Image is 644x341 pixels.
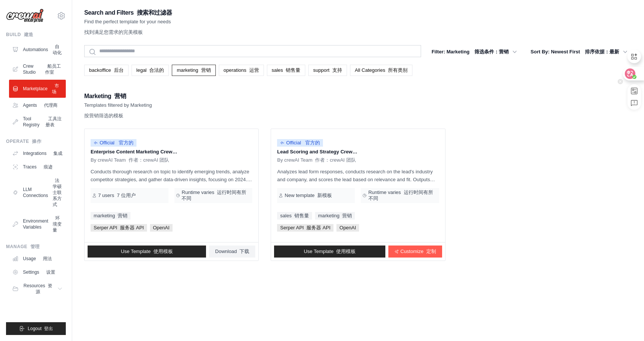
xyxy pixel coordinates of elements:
[98,192,136,199] span: 7 users
[368,189,438,202] span: Runtime varies
[91,139,136,147] span: Official
[24,32,33,37] font: 建造
[426,249,436,254] font: 定制
[6,244,66,250] div: Manage
[9,147,66,159] a: Integrations 集成
[84,29,143,35] font: 找到满足您需求的完美模板
[84,8,172,18] h2: Search and Filters
[114,93,126,99] font: 营销
[91,148,252,156] p: Enterprise Content Marketing Crew
[304,249,356,255] span: Use Template
[53,151,62,156] font: 集成
[342,213,352,218] font: 营销
[209,246,255,258] a: Download 下载
[277,139,323,147] span: Official
[53,178,62,207] font: 法学硕士联系方式
[182,189,251,202] span: Runtime varies
[43,256,52,261] font: 用法
[336,224,359,232] span: OpenAI
[9,174,66,211] a: LLM Connections 法学硕士联系方式
[150,224,173,232] span: OpenAI
[6,138,66,144] div: Operate
[388,67,408,73] font: 所有类别
[91,157,169,163] span: By crewAI Team
[91,168,252,183] p: Conducts thorough research on topic to identify emerging trends, analyze competitor strategies, a...
[53,44,62,55] font: 自动化
[52,83,59,94] font: 市场
[44,326,53,331] font: 登出
[315,212,355,220] a: marketing 营销
[23,283,53,295] span: Resources
[121,249,173,255] span: Use Template
[474,49,509,55] font: 筛选条件：营销
[45,64,61,75] font: 船员工作室
[88,246,206,258] a: Use Template 使用模板
[91,212,130,220] a: marketing 营销
[277,212,312,220] a: sales 销售量
[315,157,356,163] font: 作者：crewAI 团队
[129,157,169,163] font: 作者：crewAI 团队
[120,225,144,230] font: 服务器 API
[215,249,249,255] span: Download
[388,246,442,258] a: Customize 定制
[46,270,55,275] font: 设置
[350,65,412,76] a: All Categories 所有类别
[84,113,123,118] font: 按营销筛选的模板
[132,65,169,76] a: legal 合法的
[44,164,53,170] font: 痕迹
[585,49,619,55] font: 排序依据：最新
[182,189,246,201] font: 运行时间有所不同
[153,249,173,254] font: 使用模板
[249,67,259,73] font: 运营
[44,103,58,108] font: 代理商
[9,60,66,78] a: Crew Studio 船员工作室
[9,161,66,173] a: Traces 痕迹
[84,91,152,102] h2: Marketing
[427,45,521,59] button: Filter: Marketing 筛选条件：营销
[9,113,66,131] a: Tool Registry 工具注册表
[32,139,41,144] font: 操作
[6,32,66,38] div: Build
[9,253,66,265] a: Usage 用法
[118,213,127,218] font: 营销
[305,140,320,145] font: 官方的
[30,244,40,249] font: 管理
[84,18,172,39] p: Find the perfect template for your needs
[6,9,44,23] img: Logo
[119,140,133,145] font: 官方的
[9,41,66,59] a: Automations 自动化
[84,102,152,123] p: Templates filtered by Marketing
[53,215,62,233] font: 环境变量
[239,249,249,254] font: 下载
[526,45,632,59] button: Sort By: Newest First 排序依据：最新
[277,157,356,163] span: By crewAI Team
[9,266,66,278] a: Settings 设置
[277,168,439,183] p: Analyzes lead form responses, conducts research on the lead's industry and company, and scores th...
[9,80,66,98] a: Marketplace 市场
[267,65,306,76] a: sales 销售量
[336,249,356,254] font: 使用模板
[149,67,164,73] font: 合法的
[286,67,300,73] font: 销售量
[317,192,332,198] font: 新模板
[45,116,62,127] font: 工具注册表
[9,212,66,236] a: Environment Variables 环境变量
[9,99,66,111] a: Agents 代理商
[117,192,136,198] font: 7 位用户
[306,225,330,230] font: 服务器 API
[274,246,385,258] a: Use Template 使用模板
[400,249,436,255] span: Customize
[277,224,333,232] span: Serper API
[114,67,124,73] font: 后台
[294,213,309,218] font: 销售量
[219,65,264,76] a: operations 运营
[368,189,433,201] font: 运行时间有所不同
[137,9,172,16] font: 搜索和过滤器
[277,148,439,156] p: Lead Scoring and Strategy Crew
[201,67,211,73] font: 营销
[84,65,129,76] a: backoffice 后台
[9,280,66,298] button: Resources 资源
[332,67,342,73] font: 支持
[91,224,147,232] span: Serper API
[285,192,332,199] span: New template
